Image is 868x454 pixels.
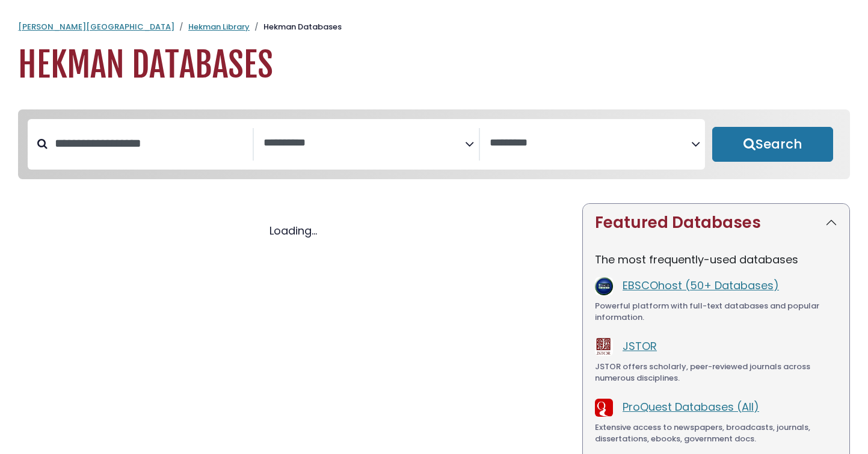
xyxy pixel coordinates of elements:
div: Powerful platform with full-text databases and popular information. [595,300,837,324]
textarea: Search [263,137,465,150]
nav: breadcrumb [18,21,850,33]
div: JSTOR offers scholarly, peer-reviewed journals across numerous disciplines. [595,361,837,384]
input: Search database by title or keyword [48,133,253,153]
h1: Hekman Databases [18,45,850,85]
li: Hekman Databases [250,21,342,33]
button: Submit for Search Results [712,127,833,162]
textarea: Search [490,137,691,150]
div: Loading... [18,222,568,239]
p: The most frequently-used databases [595,251,837,268]
a: [PERSON_NAME][GEOGRAPHIC_DATA] [18,21,174,32]
div: Extensive access to newspapers, broadcasts, journals, dissertations, ebooks, government docs. [595,422,837,445]
button: Featured Databases [583,204,849,242]
a: Hekman Library [188,21,250,32]
a: ProQuest Databases (All) [623,399,759,414]
a: EBSCOhost (50+ Databases) [623,278,779,293]
a: JSTOR [623,339,657,354]
nav: Search filters [18,109,850,179]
